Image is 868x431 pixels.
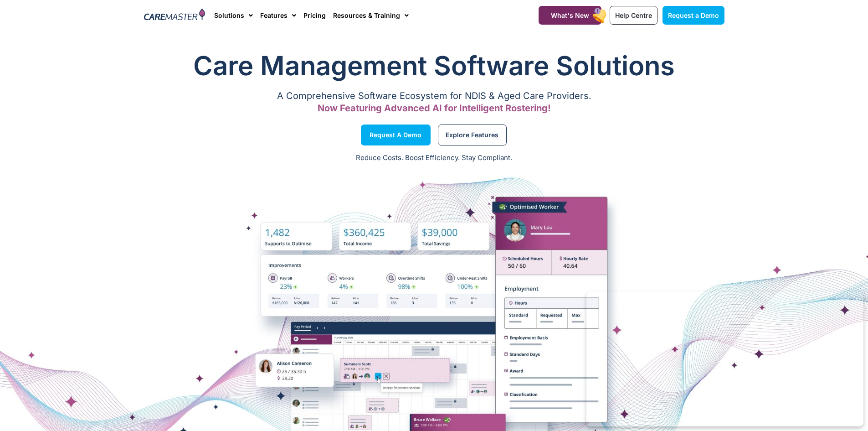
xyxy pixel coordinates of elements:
[438,125,507,145] a: Explore Features
[668,11,719,19] span: Request a Demo
[144,47,724,84] h1: Care Management Software Solutions
[361,125,431,145] a: Request a Demo
[615,11,652,19] span: Help Centre
[551,11,589,19] span: What's New
[446,133,498,137] span: Explore Features
[144,9,205,22] img: CareMaster Logo
[370,133,421,137] span: Request a Demo
[539,6,601,25] a: What's New
[663,6,724,25] a: Request a Demo
[610,6,657,25] a: Help Centre
[586,291,863,426] iframe: Popup CTA
[5,153,863,163] p: Reduce Costs. Boost Efficiency. Stay Compliant.
[144,93,724,99] p: A Comprehensive Software Ecosystem for NDIS & Aged Care Providers.
[318,103,551,114] span: Now Featuring Advanced AI for Intelligent Rostering!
